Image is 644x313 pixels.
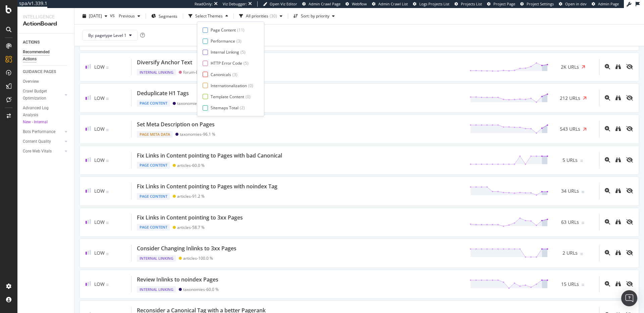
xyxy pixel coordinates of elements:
[137,59,192,66] div: Diversify Anchor Text
[615,219,621,225] a: binoculars
[94,188,105,194] span: Low
[94,64,105,70] span: Low
[137,245,236,252] div: Consider Changing Inlinks to 3xx Pages
[211,49,239,55] div: Internal Linking
[244,60,249,66] div: ( 5 )
[615,64,621,70] a: binoculars
[615,95,621,101] div: binoculars
[605,281,610,287] div: magnifying-glass-plus
[186,11,231,21] button: Select Themes
[560,126,580,132] span: 543 URLs
[211,105,238,111] div: Sitemaps Total
[106,253,109,255] img: Equal
[615,281,621,287] div: binoculars
[23,20,69,28] div: ActionBoard
[137,193,170,200] div: Page Content
[309,1,340,6] span: Admin Crawl Page
[23,148,52,155] div: Core Web Vitals
[137,100,170,107] div: Page Content
[106,129,109,131] img: Equal
[94,219,105,225] span: Low
[562,157,578,164] span: 5 URLs
[94,281,105,287] span: Low
[615,64,621,69] div: binoculars
[89,13,102,19] span: 2025 Oct. 6th
[561,188,579,194] span: 34 URLs
[23,128,55,135] div: Bots Performance
[615,250,621,256] a: binoculars
[137,286,176,293] div: Internal Linking
[23,68,56,75] div: GUIDANCE PAGES
[454,1,482,7] a: Projects List
[195,1,213,7] div: ReadOnly:
[116,11,143,21] button: Previous
[626,281,633,287] div: eye-slash
[23,88,58,102] div: Crawl Budget Optimization
[23,78,69,85] a: Overview
[137,255,176,262] div: Internal Linking
[106,67,109,69] img: Equal
[211,72,231,77] div: Canonicals
[378,1,408,6] span: Admin Crawl List
[137,276,218,284] div: Review Inlinks to noindex Pages
[23,78,39,85] div: Overview
[137,214,243,222] div: Fix Links in Content pointing to 3xx Pages
[94,126,105,132] span: Low
[615,157,621,163] div: binoculars
[559,1,587,7] a: Open in dev
[183,70,208,75] div: forum - 83.9 %
[263,1,297,7] a: Open Viz Editor
[615,281,621,287] a: binoculars
[23,49,63,63] div: Recommended Actions
[626,126,633,131] div: eye-slash
[149,11,180,21] button: Segments
[605,95,610,101] div: magnifying-glass-plus
[137,162,170,169] div: Page Content
[560,95,580,102] span: 212 URLs
[94,157,105,163] span: Low
[626,188,633,193] div: eye-slash
[580,253,583,255] img: Equal
[352,1,367,6] span: Webflow
[236,38,241,44] div: ( 3 )
[246,94,251,100] div: ( 0 )
[580,160,583,162] img: Equal
[223,1,247,7] div: Viz Debugger:
[582,284,584,286] img: Equal
[23,49,69,63] a: Recommended Actions
[137,224,170,231] div: Page Content
[615,250,621,255] div: binoculars
[605,64,610,69] div: magnifying-glass-plus
[110,12,116,19] span: vs
[487,1,515,7] a: Project Page
[23,138,63,145] a: Content Quality
[626,157,633,163] div: eye-slash
[23,138,51,145] div: Content Quality
[23,39,40,46] div: ACTIONS
[615,188,621,194] a: binoculars
[270,1,297,6] span: Open Viz Editor
[177,194,205,199] div: articles - 91.2 %
[582,222,584,224] img: Equal
[80,11,110,21] button: [DATE]
[605,188,610,193] div: magnifying-glass-plus
[302,1,340,7] a: Admin Crawl Page
[211,38,235,44] div: Performance
[615,126,621,131] div: binoculars
[605,157,610,163] div: magnifying-glass-plus
[177,225,205,230] div: articles - 58.7 %
[211,83,247,88] div: Internationalization
[561,64,579,70] span: 2K URLs
[232,72,237,77] div: ( 3 )
[626,64,633,69] div: eye-slash
[183,256,213,261] div: articles - 100.0 %
[621,290,637,306] div: Open Intercom Messenger
[23,39,69,46] a: ACTIONS
[94,250,105,256] span: Low
[270,14,277,18] div: ( 30 )
[177,163,205,168] div: articles - 60.0 %
[23,148,63,155] a: Core Web Vitals
[520,1,554,7] a: Project Settings
[615,95,621,101] a: binoculars
[372,1,408,7] a: Admin Crawl List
